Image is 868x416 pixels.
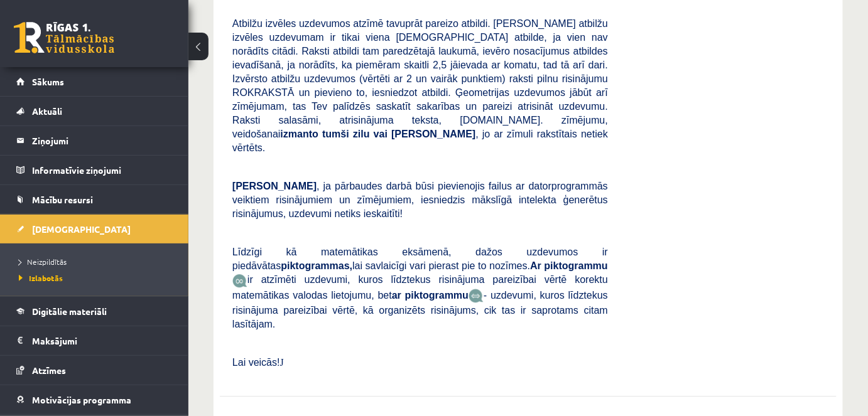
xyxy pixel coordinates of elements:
a: Digitālie materiāli [16,297,173,326]
b: Ar piktogrammu [530,260,608,271]
legend: Maksājumi [32,326,173,355]
b: izmanto [281,129,318,139]
span: Lai veicās! [232,357,280,368]
legend: Informatīvie ziņojumi [32,156,173,184]
a: Sākums [16,67,173,96]
b: tumši zilu vai [PERSON_NAME] [322,129,475,139]
a: Informatīvie ziņojumi [16,156,173,184]
img: JfuEzvunn4EvwAAAAASUVORK5CYII= [232,274,247,288]
span: Digitālie materiāli [32,306,107,317]
a: Neizpildītās [19,256,176,267]
span: Izlabotās [19,273,63,283]
a: Maksājumi [16,326,173,355]
a: Atzīmes [16,356,173,385]
span: Mācību resursi [32,194,93,205]
span: Atbilžu izvēles uzdevumos atzīmē tavuprāt pareizo atbildi. [PERSON_NAME] atbilžu izvēles uzdevuma... [232,18,608,153]
a: Mācību resursi [16,185,173,214]
a: Rīgas 1. Tālmācības vidusskola [14,22,114,53]
legend: Ziņojumi [32,126,173,155]
span: [DEMOGRAPHIC_DATA] [32,223,131,235]
span: , ja pārbaudes darbā būsi pievienojis failus ar datorprogrammās veiktiem risinājumiem un zīmējumi... [232,181,608,219]
img: wKvN42sLe3LLwAAAABJRU5ErkJggg== [469,289,484,303]
span: Aktuāli [32,105,62,117]
b: piktogrammas, [281,260,352,271]
span: Atzīmes [32,365,66,376]
span: Sākums [32,76,64,87]
a: [DEMOGRAPHIC_DATA] [16,215,173,243]
span: Motivācijas programma [32,394,131,405]
span: Neizpildītās [19,257,67,267]
a: Ziņojumi [16,126,173,155]
a: Motivācijas programma [16,385,173,414]
span: Līdzīgi kā matemātikas eksāmenā, dažos uzdevumos ir piedāvātas lai savlaicīgi vari pierast pie to... [232,247,608,271]
a: Izlabotās [19,272,176,284]
span: [PERSON_NAME] [232,181,317,191]
span: ir atzīmēti uzdevumi, kuros līdztekus risinājuma pareizībai vērtē korektu matemātikas valodas lie... [232,274,608,300]
a: Aktuāli [16,97,173,125]
span: - uzdevumi, kuros līdztekus risinājuma pareizībai vērtē, kā organizēts risinājums, cik tas ir sap... [232,290,608,329]
span: J [280,357,284,368]
b: ar piktogrammu [392,290,469,301]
